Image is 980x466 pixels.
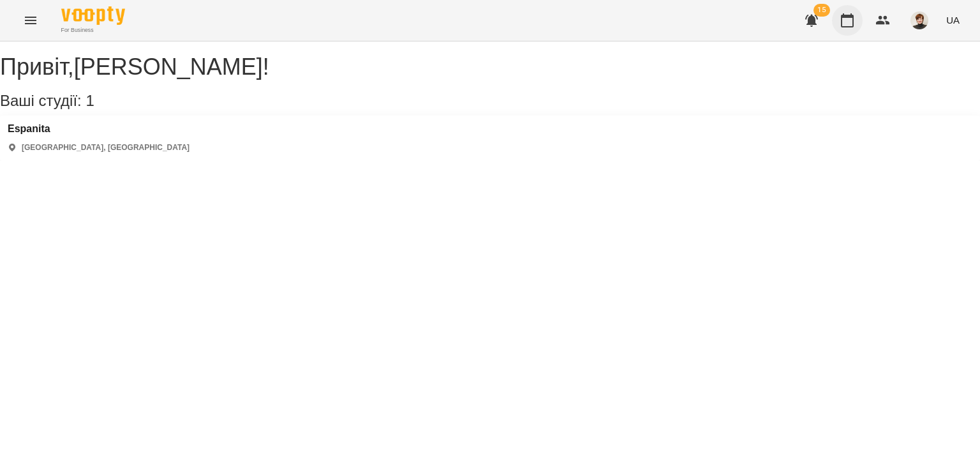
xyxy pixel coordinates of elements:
span: UA [946,13,960,27]
img: 630b37527edfe3e1374affafc9221cc6.jpg [910,11,928,29]
span: 1 [85,92,94,109]
span: For Business [61,26,125,34]
button: Menu [15,5,46,36]
button: UA [941,8,965,32]
p: [GEOGRAPHIC_DATA], [GEOGRAPHIC_DATA] [22,142,189,153]
span: 15 [813,4,830,17]
img: Voopty Logo [61,6,125,25]
a: Espanita [8,123,189,135]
